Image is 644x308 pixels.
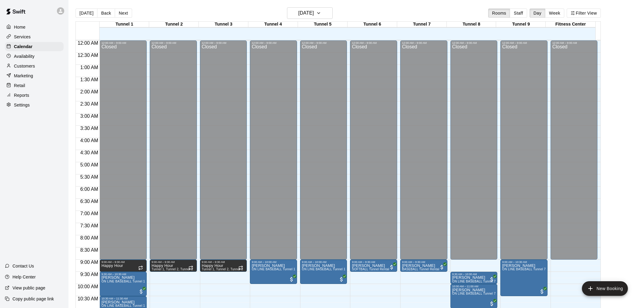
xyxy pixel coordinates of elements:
div: 9:00 AM – 9:30 AM [101,261,145,264]
div: 12:00 AM – 9:00 AM: Closed [450,40,498,260]
div: 12:00 AM – 9:00 AM [202,41,245,44]
span: All customers have paid [539,289,545,295]
div: 12:00 AM – 9:00 AM: Closed [150,40,197,260]
button: Next [115,9,132,18]
p: View public page [12,285,45,291]
button: add [582,281,628,296]
div: Closed [352,44,395,262]
div: Closed [101,44,145,262]
div: Closed [552,44,596,262]
span: Recurring event [238,265,243,270]
div: 12:00 AM – 9:00 AM: Closed [100,40,147,260]
span: 3:30 AM [79,126,100,131]
div: Closed [452,44,496,262]
span: 12:00 AM [76,40,100,46]
span: 7:30 AM [79,223,100,228]
span: 10:30 AM [76,296,100,301]
span: Recurring event [138,265,143,270]
div: Customers [5,61,64,71]
span: Tunnel 1, Tunnel 2, Tunnel 3 [202,268,243,271]
button: Week [545,9,564,18]
p: Services [14,34,31,40]
div: Tunnel 2 [149,22,199,27]
p: Copy public page link [12,296,54,302]
div: Tunnel 7 [397,22,447,27]
button: Filter View [567,9,601,18]
div: 12:00 AM – 9:00 AM: Closed [500,40,548,260]
button: Day [530,9,545,18]
span: 7:00 AM [79,211,100,216]
span: 8:00 AM [79,235,100,240]
span: All customers have paid [389,264,395,270]
div: 9:00 AM – 9:30 AM: Happy Hour [200,260,247,272]
a: Retail [5,81,64,90]
div: Tunnel 4 [248,22,298,27]
span: All customers have paid [489,301,495,307]
div: Settings [5,100,64,110]
div: 9:00 AM – 10:00 AM: Michael Stegge [250,260,297,284]
span: 8:30 AM [79,247,100,253]
span: 5:30 AM [79,174,100,180]
span: 4:30 AM [79,150,100,155]
span: 6:30 AM [79,199,100,204]
button: [DATE] [287,7,333,19]
span: 1:30 AM [79,77,100,82]
p: Availability [14,53,35,59]
div: Tunnel 9 [496,22,546,27]
p: Help Center [12,274,36,280]
div: 9:00 AM – 9:30 AM [352,261,395,264]
div: 12:00 AM – 9:00 AM [452,41,496,44]
p: Retail [14,82,25,89]
a: Home [5,23,64,32]
span: All customers have paid [338,276,345,282]
a: Services [5,32,64,41]
div: 10:30 AM – 11:30 AM [101,297,145,300]
button: [DATE] [75,9,97,18]
span: 9:00 AM [79,260,100,265]
span: ON LINE BASEBALL Tunnel 7-9 Rental [502,268,559,271]
div: 12:00 AM – 9:00 AM [502,41,546,44]
p: Reports [14,92,29,98]
div: 9:00 AM – 9:30 AM: Happy Hour [100,260,147,272]
div: 9:00 AM – 9:30 AM: SOFTBALL Tunnel Rental [350,260,397,272]
div: Reports [5,91,64,100]
span: ON LINE BASEBALL Tunnel 1-6 Rental [302,268,359,271]
div: 9:00 AM – 10:00 AM [302,261,345,264]
button: Back [97,9,115,18]
div: 12:00 AM – 9:00 AM: Closed [551,40,598,260]
div: 12:00 AM – 9:00 AM [152,41,195,44]
span: All customers have paid [289,276,295,282]
div: Tunnel 1 [100,22,149,27]
div: 9:30 AM – 10:00 AM [452,273,496,276]
div: 12:00 AM – 9:00 AM [252,41,295,44]
span: 3:00 AM [79,114,100,119]
span: Tunnel 1, Tunnel 2, Tunnel 3 [152,268,193,271]
div: Fitness Center [546,22,595,27]
div: 9:00 AM – 10:00 AM [252,261,295,264]
div: 9:00 AM – 9:30 AM [152,261,195,264]
div: Tunnel 6 [348,22,397,27]
span: All customers have paid [489,276,495,282]
div: 9:30 AM – 10:30 AM [101,273,145,276]
span: ON LINE BASEBALL Tunnel 1-6 Rental [101,304,158,307]
span: 10:00 AM [76,284,100,289]
p: Settings [14,102,30,108]
a: Calendar [5,42,64,51]
span: ON LINE BASEBALL Tunnel 7-9 Rental [452,280,509,283]
span: All customers have paid [439,264,445,270]
div: 9:00 AM – 10:30 AM: Laura Murphy [500,260,548,296]
div: 9:00 AM – 9:30 AM [202,261,245,264]
a: Marketing [5,71,64,80]
span: 4:00 AM [79,138,100,143]
span: ON LINE BASEBALL Tunnel 7-9 Rental [452,292,509,295]
div: 12:00 AM – 9:00 AM [101,41,145,44]
div: 9:30 AM – 10:30 AM: Brandon Chambers [100,272,147,296]
div: 12:00 AM – 9:00 AM: Closed [350,40,397,260]
p: Customers [14,63,35,69]
a: Availability [5,52,64,61]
